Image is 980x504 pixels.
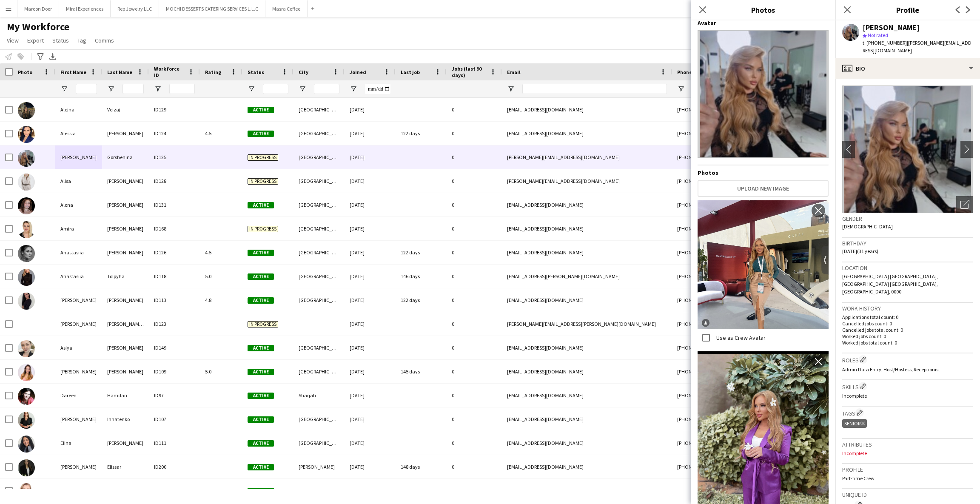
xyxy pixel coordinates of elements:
[345,98,396,121] div: [DATE]
[447,312,502,336] div: 0
[863,24,920,31] div: [PERSON_NAME]
[677,85,685,93] button: Open Filter Menu
[102,455,149,478] div: Elissar
[59,0,111,17] button: Miral Experiences
[842,366,940,373] span: Admin Data Entry, Host/Hostess, Receptionist
[672,122,781,145] div: [PHONE_NUMBER]
[672,360,781,383] div: [PHONE_NUMBER]
[672,336,781,359] div: [PHONE_NUMBER]
[842,475,973,481] p: Part-time Crew
[248,85,255,93] button: Open Filter Menu
[200,241,242,264] div: 4.5
[698,169,829,177] h4: Photos
[396,241,447,264] div: 122 days
[102,169,149,193] div: [PERSON_NAME]
[447,122,502,145] div: 0
[102,360,149,383] div: [PERSON_NAME]
[345,455,396,478] div: [DATE]
[7,20,69,33] span: My Workforce
[55,217,102,240] div: Amira
[102,407,149,431] div: Ihnatenko
[345,312,396,336] div: [DATE]
[18,150,35,167] img: Alexandra Gorshenina
[55,241,102,264] div: Anastasiia
[698,30,829,158] img: Crew avatar
[102,384,149,407] div: Hamdan
[55,122,102,145] div: Alessia
[835,4,980,15] h3: Profile
[18,269,35,286] img: Anastasiia Tolpyha
[18,459,35,476] img: Elissar al smoudi Elissar
[698,19,829,27] h4: Avatar
[842,320,973,327] p: Cancelled jobs count: 0
[345,360,396,383] div: [DATE]
[102,193,149,216] div: [PERSON_NAME]
[24,35,47,46] a: Export
[107,69,132,75] span: Last Name
[293,193,345,216] div: [GEOGRAPHIC_DATA]
[672,193,781,216] div: [PHONE_NUMBER]
[149,431,200,455] div: ID111
[248,488,274,494] span: Active
[265,0,308,17] button: Masra Coffee
[698,200,829,329] img: Crew photo 1106074
[102,145,149,169] div: Gorshenina
[502,288,672,312] div: [EMAIL_ADDRESS][DOMAIN_NAME]
[102,265,149,288] div: Tolpyha
[447,407,502,431] div: 0
[149,265,200,288] div: ID118
[18,174,35,191] img: Alisa Gulyaeva
[77,37,86,44] span: Tag
[447,288,502,312] div: 0
[55,312,102,336] div: [PERSON_NAME]
[149,455,200,478] div: ID200
[149,241,200,264] div: ID126
[396,479,447,502] div: 122 days
[502,407,672,431] div: [EMAIL_ADDRESS][DOMAIN_NAME]
[293,479,345,502] div: [GEOGRAPHIC_DATA]
[149,169,200,193] div: ID128
[35,51,46,62] app-action-btn: Advanced filters
[149,336,200,359] div: ID149
[149,312,200,336] div: ID123
[293,145,345,169] div: [GEOGRAPHIC_DATA]
[345,288,396,312] div: [DATE]
[55,169,102,193] div: Alisa
[149,407,200,431] div: ID107
[293,431,345,455] div: [GEOGRAPHIC_DATA]
[48,51,58,62] app-action-btn: Export XLSX
[345,431,396,455] div: [DATE]
[396,265,447,288] div: 146 days
[835,58,980,79] div: Bio
[842,273,938,295] span: [GEOGRAPHIC_DATA] [GEOGRAPHIC_DATA], [GEOGRAPHIC_DATA] [GEOGRAPHIC_DATA], [GEOGRAPHIC_DATA], 0000
[55,265,102,288] div: Anastasiia
[149,145,200,169] div: ID125
[293,241,345,264] div: [GEOGRAPHIC_DATA]
[248,226,278,232] span: In progress
[672,217,781,240] div: [PHONE_NUMBER]
[18,221,35,238] img: Amira Ben Hmida
[502,360,672,383] div: [EMAIL_ADDRESS][DOMAIN_NAME]
[447,479,502,502] div: 0
[447,384,502,407] div: 0
[842,305,973,312] h3: Work history
[55,431,102,455] div: Elina
[200,360,242,383] div: 5.0
[842,314,973,320] p: Applications total count: 0
[507,69,521,75] span: Email
[396,288,447,312] div: 122 days
[159,0,265,17] button: MOCHI DESSERTS CATERING SERVICES L.L.C
[248,69,264,75] span: Status
[502,122,672,145] div: [EMAIL_ADDRESS][DOMAIN_NAME]
[55,384,102,407] div: Dareen
[345,193,396,216] div: [DATE]
[345,336,396,359] div: [DATE]
[102,431,149,455] div: [PERSON_NAME]
[842,85,973,213] img: Crew avatar or photo
[55,407,102,431] div: [PERSON_NAME]
[102,241,149,264] div: [PERSON_NAME]
[248,297,274,304] span: Active
[447,98,502,121] div: 0
[55,193,102,216] div: Alona
[691,4,835,15] h3: Photos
